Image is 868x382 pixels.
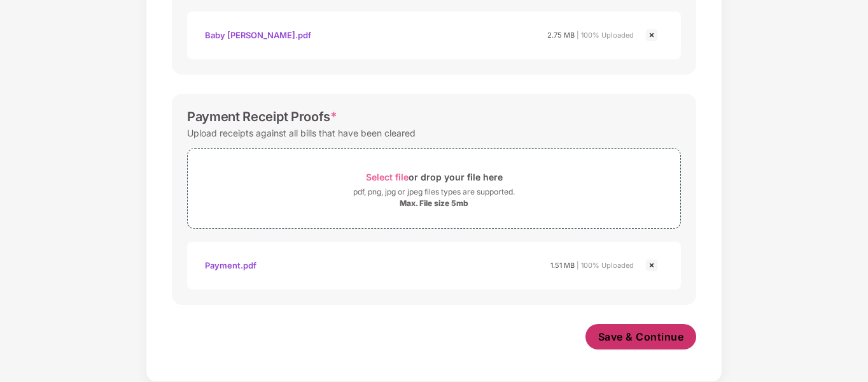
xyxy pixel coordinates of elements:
[547,31,575,40] span: 2.75 MB
[205,254,256,276] div: Payment.pdf
[366,172,409,182] span: Select file
[577,261,634,270] span: | 100% Uploaded
[187,109,337,124] div: Payment Receipt Proofs
[205,24,311,46] div: Baby [PERSON_NAME].pdf
[366,168,503,186] div: or drop your file here
[187,124,416,142] div: Upload receipts against all bills that have been cleared
[353,186,515,198] div: pdf, png, jpg or jpeg files types are supported.
[577,31,634,40] span: | 100% Uploaded
[400,198,468,209] div: Max. File size 5mb
[598,330,684,344] span: Save & Continue
[585,324,697,349] button: Save & Continue
[644,258,659,273] img: svg+xml;base64,PHN2ZyBpZD0iQ3Jvc3MtMjR4MjQiIHhtbG5zPSJodHRwOi8vd3d3LnczLm9yZy8yMDAwL3N2ZyIgd2lkdG...
[644,27,659,43] img: svg+xml;base64,PHN2ZyBpZD0iQ3Jvc3MtMjR4MjQiIHhtbG5zPSJodHRwOi8vd3d3LnczLm9yZy8yMDAwL3N2ZyIgd2lkdG...
[550,261,575,270] span: 1.51 MB
[188,158,680,219] span: Select fileor drop your file herepdf, png, jpg or jpeg files types are supported.Max. File size 5mb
